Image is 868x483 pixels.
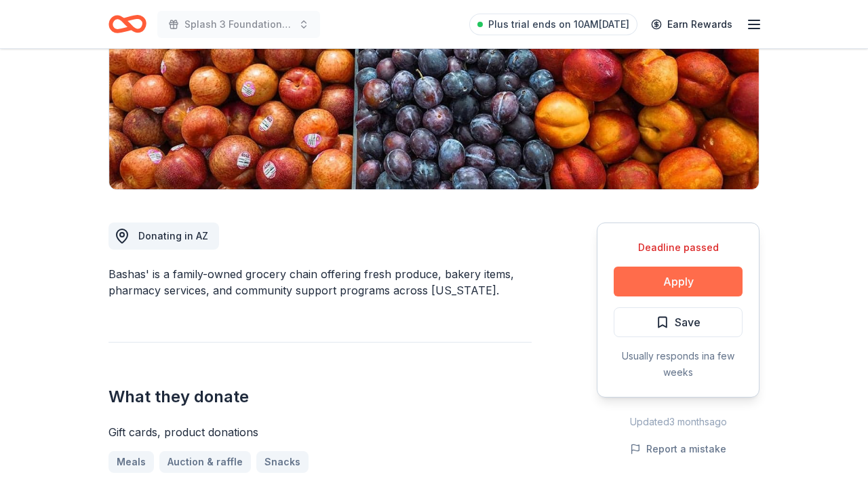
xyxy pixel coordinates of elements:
[256,451,309,473] a: Snacks
[159,451,251,473] a: Auction & raffle
[614,267,743,296] button: Apply
[469,14,637,35] a: Plus trial ends on 10AM[DATE]
[614,348,743,381] div: Usually responds in a few weeks
[108,266,532,298] div: Bashas' is a family-owned grocery chain offering fresh produce, bakery items, pharmacy services, ...
[108,386,532,408] h2: What they donate
[138,230,208,241] span: Donating in AZ
[157,11,320,38] button: Splash 3 Foundation Veteran Charities Golf Tournament
[108,424,532,440] div: Gift cards, product donations
[488,16,629,33] span: Plus trial ends on 10AM[DATE]
[614,307,743,337] button: Save
[597,414,759,430] div: Updated 3 months ago
[630,441,726,457] button: Report a mistake
[614,239,743,256] div: Deadline passed
[108,8,146,40] a: Home
[184,16,293,33] span: Splash 3 Foundation Veteran Charities Golf Tournament
[643,12,741,37] a: Earn Rewards
[675,313,701,331] span: Save
[108,451,154,473] a: Meals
